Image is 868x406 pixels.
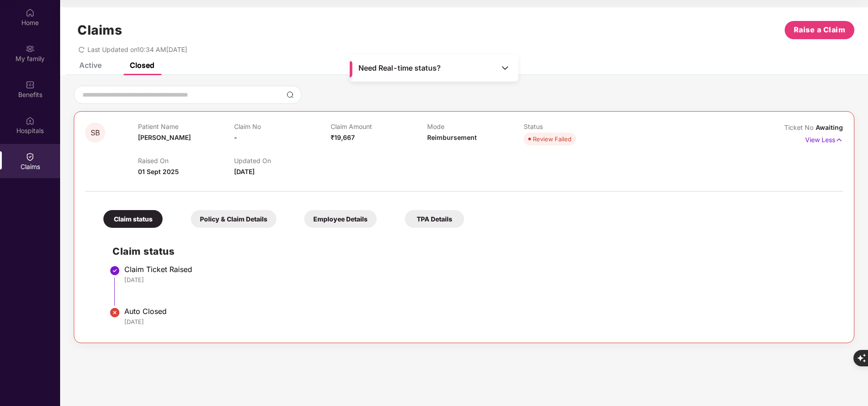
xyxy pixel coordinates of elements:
[26,116,35,125] img: svg+xml;base64,PHN2ZyBpZD0iSG9zcGl0YWxzIiB4bWxucz0iaHR0cDovL3d3dy53My5vcmcvMjAwMC9zdmciIHdpZHRoPS...
[130,61,154,70] div: Closed
[331,134,355,141] span: ₹19,667
[124,307,834,316] div: Auto Closed
[91,129,100,137] span: SB
[835,135,843,145] img: svg+xml;base64,PHN2ZyB4bWxucz0iaHR0cDovL3d3dy53My5vcmcvMjAwMC9zdmciIHdpZHRoPSIxNyIgaGVpZ2h0PSIxNy...
[427,123,524,130] p: Mode
[77,22,122,38] h1: Claims
[358,63,441,73] span: Need Real-time status?
[109,307,120,318] img: svg+xml;base64,PHN2ZyBpZD0iU3RlcC1Eb25lLTIweDIwIiB4bWxucz0iaHR0cDovL3d3dy53My5vcmcvMjAwMC9zdmciIH...
[79,61,102,70] div: Active
[124,276,834,284] div: [DATE]
[103,210,163,228] div: Claim status
[109,265,120,276] img: svg+xml;base64,PHN2ZyBpZD0iU3RlcC1Eb25lLTMyeDMyIiB4bWxucz0iaHR0cDovL3d3dy53My5vcmcvMjAwMC9zdmciIH...
[524,123,620,130] p: Status
[87,46,187,53] span: Last Updated on 10:34 AM[DATE]
[234,168,255,175] span: [DATE]
[234,134,237,141] span: -
[124,265,834,274] div: Claim Ticket Raised
[191,210,276,228] div: Policy & Claim Details
[78,46,85,53] span: redo
[304,210,377,228] div: Employee Details
[533,134,572,144] div: Review Failed
[26,152,35,161] img: svg+xml;base64,PHN2ZyBpZD0iQ2xhaW0iIHhtbG5zPSJodHRwOi8vd3d3LnczLm9yZy8yMDAwL3N2ZyIgd2lkdGg9IjIwIi...
[405,210,464,228] div: TPA Details
[26,44,35,53] img: svg+xml;base64,PHN2ZyB3aWR0aD0iMjAiIGhlaWdodD0iMjAiIHZpZXdCb3g9IjAgMCAyMCAyMCIgZmlsbD0ibm9uZSIgeG...
[286,91,294,98] img: svg+xml;base64,PHN2ZyBpZD0iU2VhcmNoLTMyeDMyIiB4bWxucz0iaHR0cDovL3d3dy53My5vcmcvMjAwMC9zdmciIHdpZH...
[785,21,854,39] button: Raise a Claim
[794,24,846,36] span: Raise a Claim
[124,318,834,326] div: [DATE]
[500,63,510,72] img: Toggle Icon
[427,134,477,141] span: Reimbursement
[784,123,816,131] span: Ticket No
[331,123,427,130] p: Claim Amount
[138,168,179,175] span: 01 Sept 2025
[26,80,35,89] img: svg+xml;base64,PHN2ZyBpZD0iQmVuZWZpdHMiIHhtbG5zPSJodHRwOi8vd3d3LnczLm9yZy8yMDAwL3N2ZyIgd2lkdGg9Ij...
[816,123,843,131] span: Awaiting
[234,123,331,130] p: Claim No
[112,244,834,259] h2: Claim status
[138,157,235,164] p: Raised On
[138,134,191,141] span: [PERSON_NAME]
[138,123,235,130] p: Patient Name
[805,133,843,145] p: View Less
[26,8,35,17] img: svg+xml;base64,PHN2ZyBpZD0iSG9tZSIgeG1sbnM9Imh0dHA6Ly93d3cudzMub3JnLzIwMDAvc3ZnIiB3aWR0aD0iMjAiIG...
[234,157,331,164] p: Updated On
